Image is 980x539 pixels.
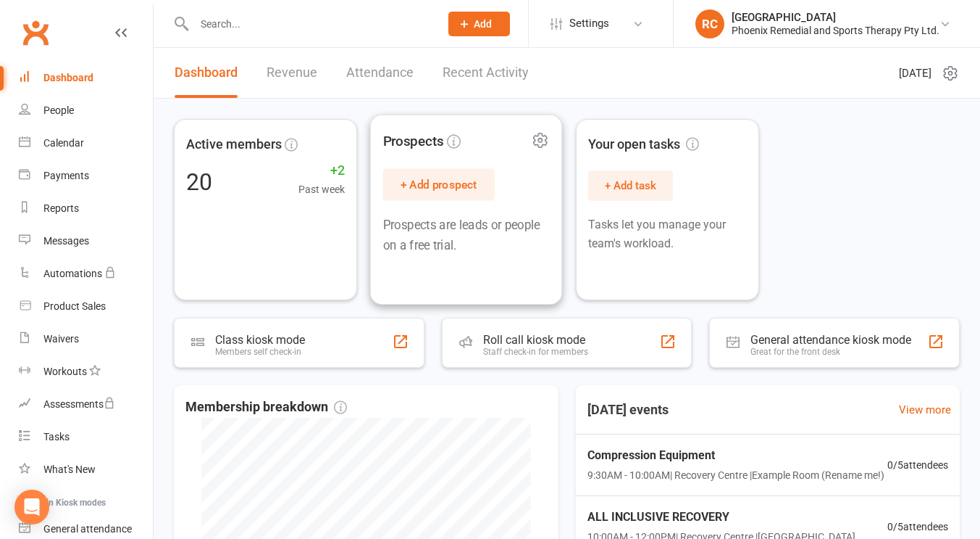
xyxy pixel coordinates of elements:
[186,134,282,155] span: Active members
[43,366,87,377] div: Workouts
[887,457,948,473] span: 0 / 5 attendees
[448,12,510,36] button: Add
[588,134,699,155] span: Your open tasks
[887,519,948,535] span: 0 / 5 attendees
[14,490,49,524] div: Open Intercom Messenger
[383,130,444,152] span: Prospects
[19,127,153,160] a: Calendar
[587,508,855,527] span: ALL INCLUSIVE RECOVERY
[43,72,93,83] div: Dashboard
[215,347,305,357] div: Members self check-in
[732,24,939,37] div: Phoenix Remedial and Sports Therapy Pty Ltd.
[19,62,153,94] a: Dashboard
[383,215,550,255] p: Prospects are leads or people on a free trial.
[19,388,153,421] a: Assessments
[587,467,884,483] span: 9:30AM - 10:00AM | Recovery Centre | Example Room (Rename me!)
[17,15,54,51] a: Clubworx
[43,137,84,149] div: Calendar
[175,48,238,98] a: Dashboard
[19,160,153,192] a: Payments
[43,268,102,279] div: Automations
[474,18,492,30] span: Add
[43,464,96,475] div: What's New
[899,401,951,419] a: View more
[588,215,747,252] p: Tasks let you manage your team's workload.
[19,453,153,486] a: What's New
[750,333,911,347] div: General attendance kiosk mode
[43,333,79,345] div: Waivers
[750,347,911,357] div: Great for the front desk
[186,170,212,194] div: 20
[19,94,153,127] a: People
[587,446,884,465] span: Compression Equipment
[43,202,79,214] div: Reports
[346,48,414,98] a: Attendance
[569,7,609,40] span: Settings
[19,225,153,258] a: Messages
[185,397,347,418] span: Membership breakdown
[43,523,132,535] div: General attendance
[588,170,673,201] button: + Add task
[267,48,317,98] a: Revenue
[298,181,345,197] span: Past week
[43,431,70,443] div: Tasks
[732,11,939,24] div: [GEOGRAPHIC_DATA]
[43,170,89,181] div: Payments
[383,168,495,200] button: + Add prospect
[19,192,153,225] a: Reports
[483,347,588,357] div: Staff check-in for members
[443,48,529,98] a: Recent Activity
[215,333,305,347] div: Class kiosk mode
[483,333,588,347] div: Roll call kiosk mode
[19,323,153,355] a: Waivers
[576,397,680,423] h3: [DATE] events
[43,104,74,116] div: People
[695,9,724,38] div: RC
[43,300,106,312] div: Product Sales
[43,235,89,247] div: Messages
[19,355,153,388] a: Workouts
[190,14,430,34] input: Search...
[19,290,153,323] a: Product Sales
[19,421,153,453] a: Tasks
[19,258,153,290] a: Automations
[43,398,115,410] div: Assessments
[298,160,345,181] span: +2
[899,65,931,82] span: [DATE]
